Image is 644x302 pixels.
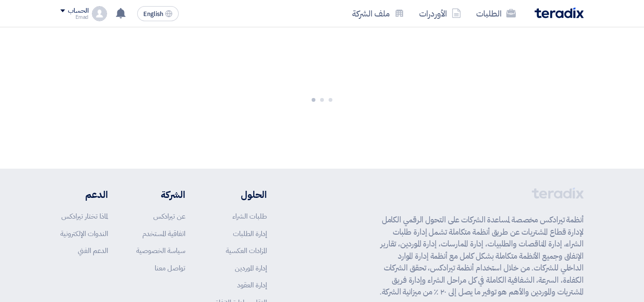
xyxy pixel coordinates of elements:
li: الحلول [214,188,267,202]
li: الدعم [60,188,108,202]
a: لماذا تختار تيرادكس [61,211,108,221]
a: إدارة الطلبات [233,229,267,239]
li: الشركة [136,188,185,202]
div: الحساب [68,7,88,15]
p: أنظمة تيرادكس مخصصة لمساعدة الشركات على التحول الرقمي الكامل لإدارة قطاع المشتريات عن طريق أنظمة ... [374,214,584,298]
a: عن تيرادكس [153,211,185,221]
a: الدعم الفني [78,245,108,256]
span: English [143,11,163,17]
a: تواصل معنا [155,263,185,273]
img: Teradix logo [535,8,584,18]
a: اتفاقية المستخدم [142,229,185,239]
a: سياسة الخصوصية [136,245,185,256]
div: Emad [60,15,88,20]
button: English [137,6,179,21]
a: إدارة العقود [237,280,267,290]
a: ملف الشركة [345,2,412,24]
a: المزادات العكسية [226,245,267,256]
a: طلبات الشراء [232,211,267,221]
img: profile_test.png [92,6,107,21]
a: إدارة الموردين [235,263,267,273]
a: الندوات الإلكترونية [60,229,108,239]
a: الطلبات [469,2,523,24]
a: الأوردرات [412,2,469,24]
